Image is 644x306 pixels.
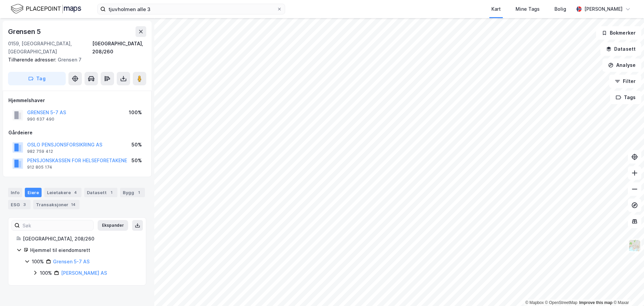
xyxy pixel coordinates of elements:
[72,189,79,196] div: 4
[108,189,115,196] div: 1
[610,274,644,306] div: Kontrollprogram for chat
[8,57,58,62] span: Tilhørende adresser:
[596,26,641,40] button: Bokmerker
[8,200,31,209] div: ESG
[92,40,146,56] div: [GEOGRAPHIC_DATA], 208/260
[8,40,92,56] div: 0159, [GEOGRAPHIC_DATA], [GEOGRAPHIC_DATA]
[610,274,644,306] iframe: Chat Widget
[21,201,28,208] div: 3
[61,270,107,276] a: [PERSON_NAME] AS
[53,259,90,264] a: Grensen 5-7 AS
[129,108,142,117] div: 100%
[554,5,566,13] div: Bolig
[136,189,142,196] div: 1
[8,56,141,64] div: Grensen 7
[20,220,93,230] input: Søk
[84,188,117,197] div: Datasett
[30,246,138,254] div: Hjemmel til eiendomsrett
[516,5,540,13] div: Mine Tags
[8,188,22,197] div: Info
[70,201,77,208] div: 14
[584,5,623,13] div: [PERSON_NAME]
[8,72,66,85] button: Tag
[33,200,79,209] div: Transaksjoner
[32,258,44,266] div: 100%
[11,3,81,15] img: logo.f888ab2527a4732fd821a326f86c7f29.svg
[600,42,641,56] button: Datasett
[8,26,42,37] div: Grensen 5
[27,117,54,122] div: 990 637 490
[25,188,42,197] div: Eiere
[8,96,146,104] div: Hjemmelshaver
[120,188,145,197] div: Bygg
[610,91,641,104] button: Tags
[8,129,146,137] div: Gårdeiere
[40,269,52,277] div: 100%
[491,5,501,13] div: Kart
[525,300,544,305] a: Mapbox
[27,149,53,154] div: 982 759 412
[27,165,52,170] div: 912 805 174
[579,300,612,305] a: Improve this map
[131,157,142,165] div: 50%
[44,188,82,197] div: Leietakere
[98,220,128,231] button: Ekspander
[545,300,578,305] a: OpenStreetMap
[602,58,641,72] button: Analyse
[23,235,138,243] div: [GEOGRAPHIC_DATA], 208/260
[131,141,142,149] div: 50%
[106,4,277,14] input: Søk på adresse, matrikkel, gårdeiere, leietakere eller personer
[609,75,641,88] button: Filter
[628,239,641,252] img: Z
